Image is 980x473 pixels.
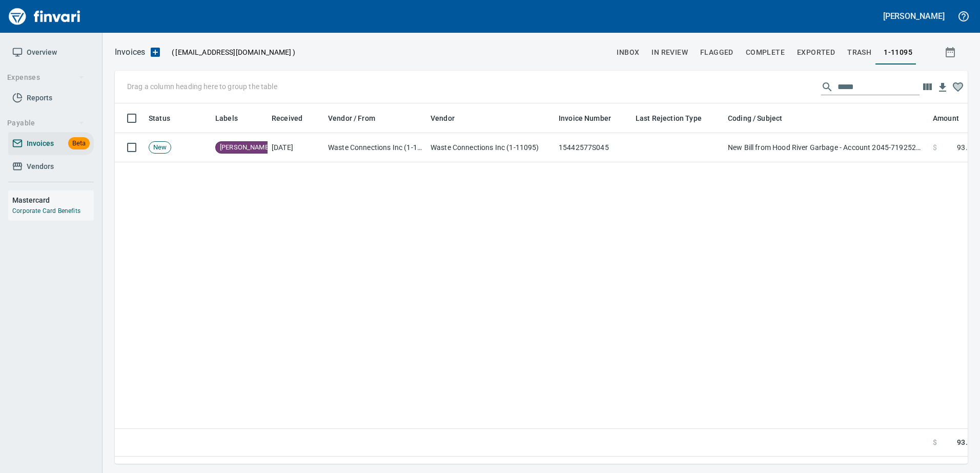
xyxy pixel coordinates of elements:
button: Show invoices within a particular date range [935,43,968,61]
span: Payable [7,117,85,130]
a: InvoicesBeta [8,132,94,155]
span: In Review [651,46,688,59]
h5: [PERSON_NAME] [883,11,945,21]
button: Choose columns to display [920,79,935,95]
span: Vendor [431,112,455,124]
h6: Mastercard [12,195,94,206]
p: ( ) [166,47,295,57]
button: Expenses [3,68,89,87]
span: [PERSON_NAME] [216,143,274,153]
span: Labels [215,112,251,124]
span: $ [933,437,937,448]
a: Corporate Card Benefits [12,207,80,214]
button: Upload an Invoice [145,46,166,58]
span: Complete [746,46,785,59]
span: Invoices [27,137,54,150]
td: 15442577S045 [555,133,631,162]
span: 1-11095 [884,46,912,59]
span: Vendors [27,160,54,173]
a: Reports [8,87,94,110]
span: Beta [68,138,90,149]
span: Labels [215,112,238,124]
p: Invoices [115,46,145,58]
span: Exported [797,46,835,59]
a: Overview [8,41,94,64]
span: Reports [27,92,52,104]
span: Flagged [700,46,733,59]
span: Last Rejection Type [636,112,715,124]
td: Waste Connections Inc (1-11095) [324,133,426,162]
span: Vendor / From [328,112,389,124]
td: [DATE] [268,133,324,162]
span: 93.48 [957,142,976,153]
nav: breadcrumb [115,46,145,58]
span: New [149,143,171,153]
span: Invoice Number [559,112,624,124]
span: Amount [933,112,972,124]
span: Received [272,112,302,124]
span: Last Rejection Type [636,112,702,124]
span: Status [149,112,183,124]
button: [PERSON_NAME] [881,8,947,24]
span: Amount [933,112,959,124]
span: trash [847,46,871,59]
span: Invoice Number [559,112,611,124]
span: 93.48 [957,437,976,448]
span: Coding / Subject [728,112,782,124]
span: Status [149,112,170,124]
span: Vendor [431,112,468,124]
td: New Bill from Hood River Garbage - Account 2045-71925229-003 [724,133,929,162]
span: inbox [617,46,639,59]
span: Expenses [7,71,85,84]
span: Coding / Subject [728,112,795,124]
span: [EMAIL_ADDRESS][DOMAIN_NAME] [174,47,292,57]
span: Received [272,112,316,124]
span: $ [933,142,937,153]
span: Vendor / From [328,112,375,124]
p: Drag a column heading here to group the table [127,81,277,92]
button: Payable [3,114,89,133]
img: Finvari [6,4,83,29]
td: Waste Connections Inc (1-11095) [426,133,555,162]
span: Overview [27,46,57,59]
a: Vendors [8,155,94,178]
